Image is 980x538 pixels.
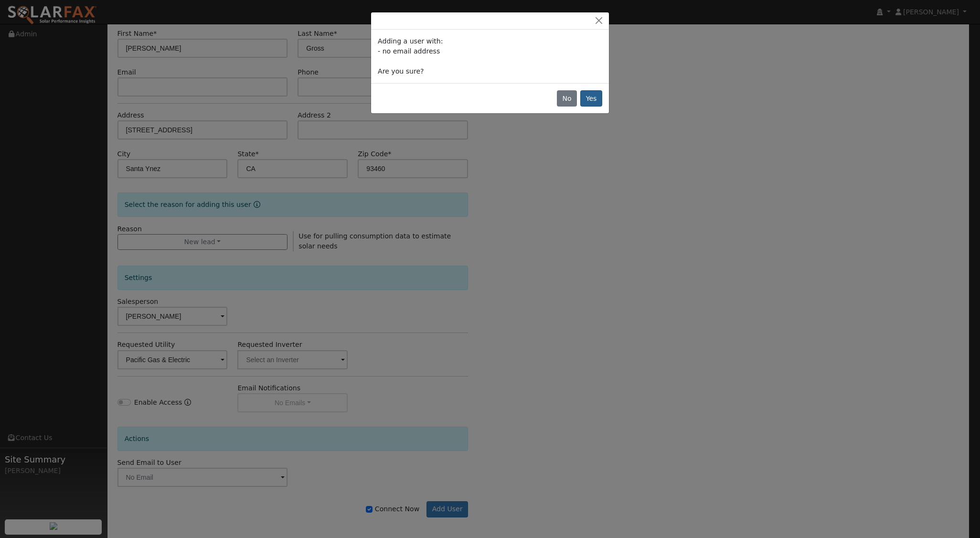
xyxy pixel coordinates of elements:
span: Are you sure? [378,67,424,75]
span: Adding a user with: [378,37,443,45]
button: Yes [580,90,602,107]
button: Close [592,16,606,26]
button: No [557,90,577,107]
span: - no email address [378,47,440,55]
